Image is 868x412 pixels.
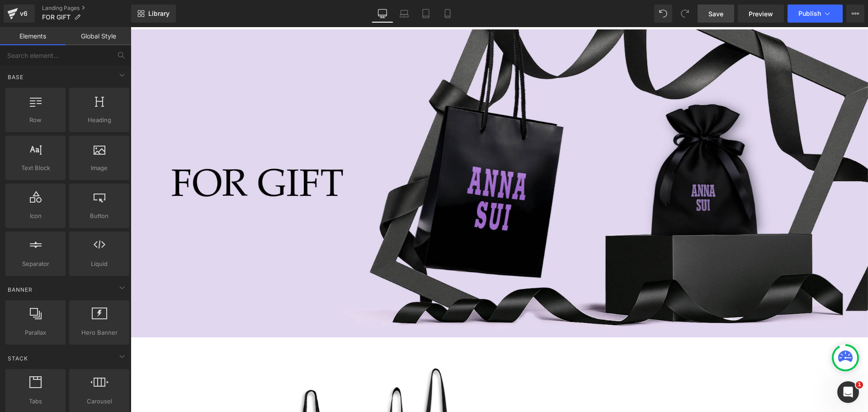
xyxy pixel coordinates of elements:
button: More [846,5,864,23]
span: Button [72,211,127,221]
a: Desktop [372,5,393,23]
span: Library [148,9,170,18]
span: Stack [7,354,29,363]
div: v6 [18,8,29,19]
span: Base [7,73,24,81]
a: Laptop [393,5,415,23]
a: Preview [738,5,784,23]
span: Image [72,163,127,173]
span: Liquid [72,259,127,269]
span: Separator [8,259,63,269]
a: Landing Pages [42,5,131,12]
span: Save [708,9,723,19]
span: Tabs [8,397,63,406]
span: Carousel [72,397,127,406]
span: Preview [749,9,773,19]
span: Heading [72,115,127,125]
span: Publish [798,10,821,17]
span: Hero Banner [72,328,127,337]
a: New Library [131,5,176,23]
span: Row [8,115,63,125]
button: Publish [788,5,843,23]
span: Parallax [8,328,63,337]
button: Redo [676,5,694,23]
span: FOR GIFT [42,14,71,21]
a: Mobile [437,5,458,23]
a: v6 [4,5,35,23]
span: Banner [7,285,33,294]
iframe: Intercom live chat [837,381,859,403]
span: Text Block [8,163,63,173]
span: Icon [8,211,63,221]
button: Undo [654,5,672,23]
a: Tablet [415,5,437,23]
span: 1 [856,381,863,388]
a: Global Style [66,27,131,45]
